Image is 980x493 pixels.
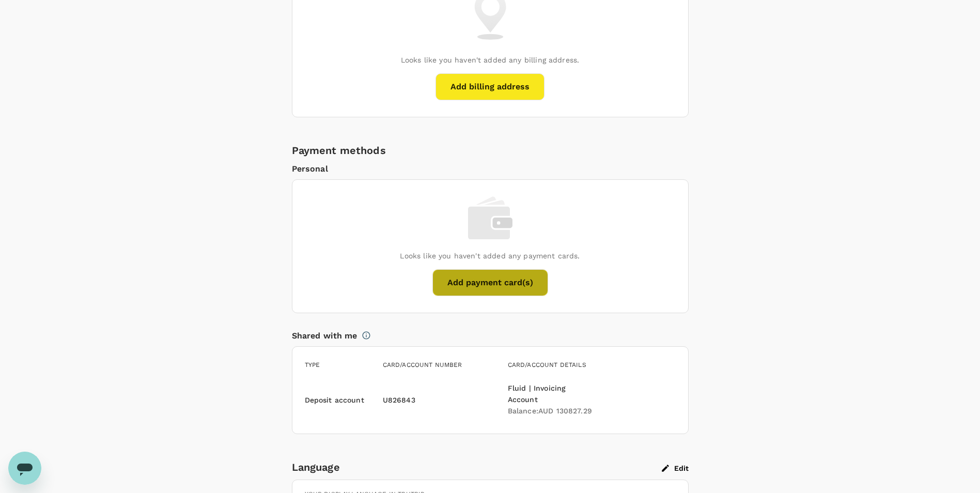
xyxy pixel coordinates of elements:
[292,142,689,159] h6: Payment methods
[401,55,579,65] p: Looks like you haven't added any billing address.
[508,361,586,368] span: Card/Account details
[400,251,580,261] p: Looks like you haven't added any payment cards.
[468,196,512,240] img: payment
[292,330,357,342] p: Shared with me
[432,269,548,296] button: Add payment card(s)
[305,395,364,405] p: Deposit account
[508,406,598,417] h6: Balance : AUD 130827.29
[435,73,545,100] button: Add billing address
[8,452,41,485] iframe: Button to launch messaging window
[383,395,415,405] p: U826843
[383,361,462,368] span: Card/Account number
[305,361,320,368] span: Type
[662,464,689,473] button: Edit
[292,459,662,475] div: Language
[508,383,598,406] h6: Fluid | Invoicing Account
[292,163,689,175] p: Personal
